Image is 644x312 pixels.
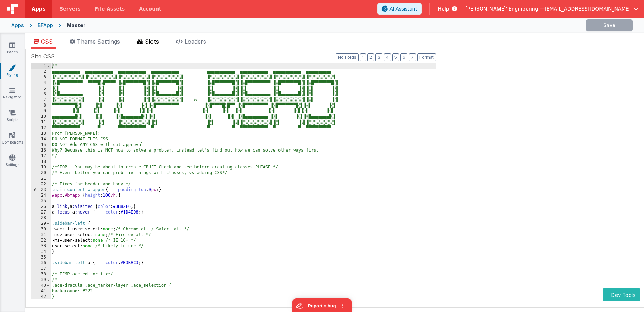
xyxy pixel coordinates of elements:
button: [PERSON_NAME]' Engineering — [EMAIL_ADDRESS][DOMAIN_NAME] [465,5,638,12]
div: 35 [31,255,51,260]
div: 20 [31,170,51,176]
button: 3 [375,53,382,61]
div: 14 [31,136,51,142]
div: 10 [31,114,51,120]
div: 38 [31,272,51,277]
button: 5 [392,53,399,61]
button: 6 [400,53,407,61]
button: 4 [384,53,391,61]
div: Apps [11,22,24,29]
div: 16 [31,148,51,153]
div: 3 [31,75,51,80]
span: Loaders [185,38,206,45]
div: 2 [31,69,51,75]
div: 19 [31,165,51,170]
div: 33 [31,243,51,249]
span: Theme Settings [77,38,120,45]
div: 22 [31,182,51,187]
span: Slots [145,38,159,45]
div: 32 [31,238,51,243]
div: 6 [31,91,51,97]
div: 7 [31,97,51,103]
span: Servers [59,5,80,12]
span: Site CSS [31,52,55,61]
div: 34 [31,249,51,255]
div: 1 [31,63,51,69]
div: 23 [31,187,51,193]
div: 12 [31,125,51,131]
div: 21 [31,176,51,182]
button: 2 [367,53,374,61]
span: Apps [32,5,45,12]
button: Dev Tools [603,288,640,301]
div: 36 [31,260,51,266]
button: 1 [360,53,366,61]
button: No Folds [336,53,359,61]
span: File Assets [95,5,125,12]
button: Format [417,53,436,61]
span: [EMAIL_ADDRESS][DOMAIN_NAME] [545,5,631,12]
div: 11 [31,120,51,125]
div: 42 [31,294,51,300]
div: 15 [31,142,51,148]
div: 13 [31,131,51,136]
div: 26 [31,204,51,210]
div: 41 [31,288,51,294]
span: AI Assistant [389,5,417,12]
div: 37 [31,266,51,272]
div: BFApp [38,22,53,29]
div: 30 [31,227,51,232]
button: 7 [409,53,416,61]
div: 28 [31,215,51,221]
div: 40 [31,283,51,288]
button: Save [586,19,633,31]
span: CSS [41,38,53,45]
div: 18 [31,159,51,165]
div: 8 [31,103,51,108]
div: 9 [31,108,51,114]
span: [PERSON_NAME]' Engineering — [465,5,545,12]
div: 31 [31,232,51,238]
div: 39 [31,277,51,283]
div: 24 [31,193,51,198]
div: 29 [31,221,51,227]
button: AI Assistant [377,3,422,15]
div: 4 [31,80,51,86]
span: Help [438,5,449,12]
div: 27 [31,210,51,215]
div: 25 [31,198,51,204]
div: 5 [31,86,51,91]
div: 17 [31,153,51,159]
div: Master [67,22,85,29]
